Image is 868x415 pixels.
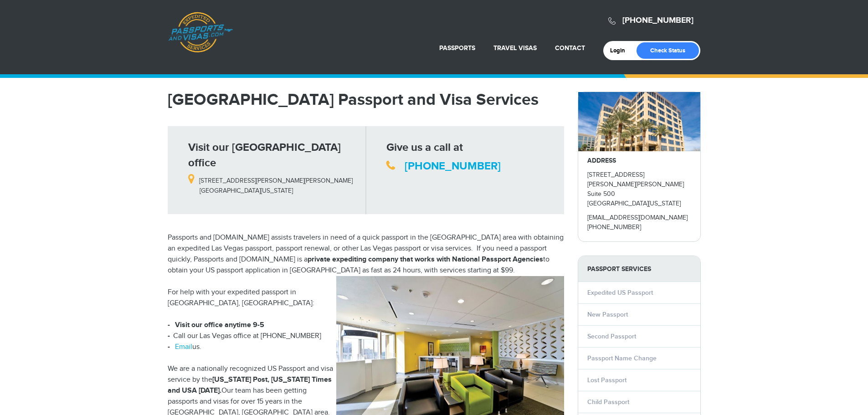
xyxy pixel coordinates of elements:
[587,376,627,384] a: Lost Passport
[175,321,264,329] strong: Visit our office anytime 9-5
[587,311,628,318] a: New Passport
[405,159,501,173] a: [PHONE_NUMBER]
[168,12,233,53] a: Passports & [DOMAIN_NAME]
[168,287,564,309] p: For help with your expedited passport in [GEOGRAPHIC_DATA], [GEOGRAPHIC_DATA]:
[578,92,700,151] img: howardhughes_-_28de80_-_029b8f063c7946511503b0bb3931d518761db640.jpg
[493,44,537,52] a: Travel Visas
[188,171,359,195] p: [STREET_ADDRESS][PERSON_NAME][PERSON_NAME] [GEOGRAPHIC_DATA][US_STATE]
[587,398,629,406] a: Child Passport
[587,170,691,209] p: [STREET_ADDRESS][PERSON_NAME][PERSON_NAME] Suite 500 [GEOGRAPHIC_DATA][US_STATE]
[439,44,475,52] a: Passports
[587,354,657,362] a: Passport Name Change
[587,223,691,232] p: [PHONE_NUMBER]
[587,214,688,221] a: [EMAIL_ADDRESS][DOMAIN_NAME]
[587,157,616,164] strong: ADDRESS
[168,375,332,395] strong: [US_STATE] Post, [US_STATE] Times and USA [DATE].
[168,331,564,342] li: Call our Las Vegas office at [PHONE_NUMBER]
[168,92,564,108] h1: [GEOGRAPHIC_DATA] Passport and Visa Services
[175,343,192,351] a: Email
[637,42,699,59] a: Check Status
[386,141,463,154] strong: Give us a call at
[610,47,632,54] a: Login
[555,44,585,52] a: Contact
[622,15,693,26] a: [PHONE_NUMBER]
[578,256,700,282] strong: PASSPORT SERVICES
[587,289,653,297] a: Expedited US Passport
[587,333,636,340] a: Second Passport
[168,232,564,276] p: Passports and [DOMAIN_NAME] assists travelers in need of a quick passport in the [GEOGRAPHIC_DATA...
[168,342,564,353] li: us.
[188,141,341,169] strong: Visit our [GEOGRAPHIC_DATA] office
[308,255,543,264] strong: private expediting company that works with National Passport Agencies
